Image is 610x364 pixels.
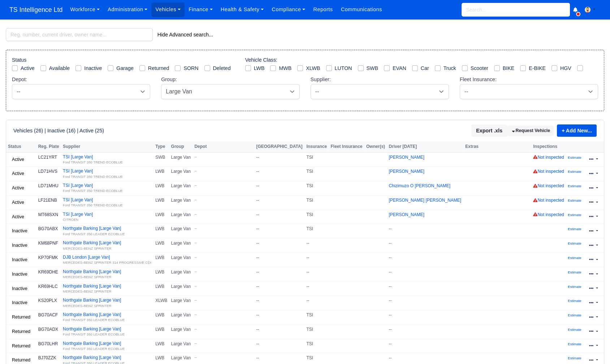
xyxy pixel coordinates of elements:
[304,296,329,310] td: --
[63,183,152,193] a: TSI [Large Van]Ford TRANSIT 350 TREND ECOBLUE
[38,226,58,231] strong: BG70ABX
[533,155,564,160] a: Not inspected
[104,3,151,17] a: Administration
[13,128,104,134] h6: Vehicles (26) | Inactive (16) | Active (25)
[63,232,125,236] small: Ford TRANSIT 350 LEADER ECOBLUE
[337,3,386,17] a: Communications
[38,198,57,203] strong: LF21ENB
[568,198,581,202] small: Estimate
[169,141,193,152] th: Group
[568,169,581,174] a: Estimate
[153,195,169,210] td: LWB
[568,299,581,303] small: Estimate
[254,152,304,167] td: --
[63,289,111,293] small: MERCEDES-BENZ SPRINTER
[12,75,27,84] label: Depot:
[503,64,514,73] label: BIKE
[533,169,564,174] a: Not inspected
[387,339,463,353] td: --
[568,255,581,260] a: Estimate
[304,267,329,281] td: --
[8,226,31,236] a: Inactive
[38,341,58,346] strong: BG70LHR
[245,56,592,73] div: Vehicle Class:
[568,155,581,160] a: Estimate
[389,155,424,160] a: [PERSON_NAME]
[153,167,169,181] td: LWB
[8,326,34,337] a: Returned
[194,255,252,259] small: --
[568,213,581,217] small: Estimate
[568,327,581,332] a: Estimate
[153,310,169,325] td: LWB
[8,269,31,280] a: Inactive
[194,240,252,245] small: --
[153,210,169,224] td: LWB
[8,197,28,208] a: Active
[194,197,252,202] small: --
[213,64,231,73] label: Deleted
[364,141,387,152] th: Owner(s)
[389,183,450,188] a: Chizimuzo O [PERSON_NAME]
[194,212,252,216] small: --
[84,64,102,73] label: Inactive
[309,3,337,17] a: Reports
[63,212,152,222] a: TSI [Large Van]CITROEN
[507,126,554,136] a: Request Vehicle
[153,224,169,238] td: LWB
[21,64,35,73] label: Active
[6,3,66,17] a: TS Intelligence Ltd
[254,224,304,238] td: --
[148,64,169,73] label: Returned
[387,238,463,253] td: --
[568,355,581,360] a: Estimate
[217,3,268,17] a: Health & Safety
[161,75,177,84] label: Group:
[38,269,58,275] strong: KR69DHE
[254,181,304,196] td: --
[63,168,152,179] a: TSI [Large Van]Ford TRANSIT 350 TREND ECOBLUE
[254,296,304,310] td: --
[194,284,252,288] small: --
[387,253,463,267] td: --
[63,347,125,351] small: Ford TRANSIT 350 LEADER ECOBLUE
[533,212,564,217] a: Not inspected
[387,324,463,339] td: --
[367,64,378,73] label: SWB
[568,356,581,360] small: Estimate
[387,224,463,238] td: --
[8,240,31,251] a: Inactive
[568,155,581,159] small: Estimate
[304,324,329,339] td: TSI
[304,224,329,238] td: TSI
[63,275,111,279] small: MERCEDES-BENZ SPRINTER
[63,154,152,165] a: TSI [Large Van]Ford TRANSIT 350 TREND ECOBLUE
[153,267,169,281] td: LWB
[38,255,58,260] strong: KP70FMK
[254,267,304,281] td: --
[304,238,329,253] td: --
[169,152,193,167] td: Large Van
[387,141,463,152] th: Driver [DATE]
[38,169,57,174] strong: LD71HVS
[63,226,152,236] a: Northgate Barking [Large Van]Ford TRANSIT 350 LEADER ECOBLUE
[311,75,331,84] label: Supplier:
[8,183,28,193] a: Active
[153,238,169,253] td: LWB
[568,313,581,317] small: Estimate
[63,160,123,164] small: Ford TRANSIT 350 TREND ECOBLUE
[38,241,58,246] strong: KM68PNF
[568,183,581,188] a: Estimate
[151,3,185,17] a: Vehicles
[254,310,304,325] td: --
[8,212,28,222] a: Active
[389,198,461,203] a: [PERSON_NAME] [PERSON_NAME]
[194,168,252,173] small: --
[66,3,104,17] a: Workforce
[194,355,252,360] small: --
[63,255,152,265] a: DJB London [Large Van]MERCEDES-BENZ SPRINTER 314 PROGRESSIVE CDI
[63,246,111,250] small: MERCEDES-BENZ SPRINTER
[153,339,169,353] td: LWB
[153,141,169,152] th: Type
[387,310,463,325] td: --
